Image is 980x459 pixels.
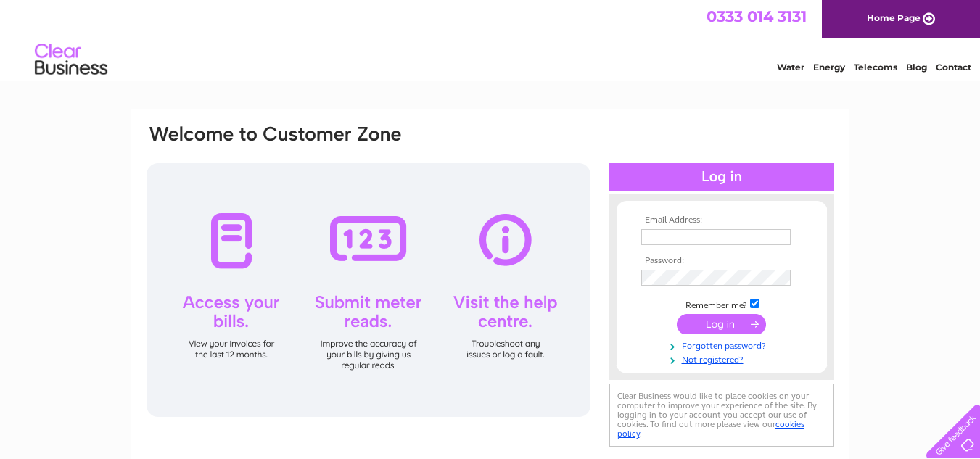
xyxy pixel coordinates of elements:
[617,419,804,439] a: cookies policy
[609,384,834,447] div: Clear Business would like to place cookies on your computer to improve your experience of the sit...
[638,256,806,266] th: Password:
[777,62,804,73] a: Water
[638,215,806,226] th: Email Address:
[936,62,971,73] a: Contact
[813,62,845,73] a: Energy
[34,38,108,82] img: logo.png
[638,297,806,311] td: Remember me?
[707,7,807,25] a: 0333 014 3131
[906,62,927,73] a: Blog
[641,352,806,365] a: Not registered?
[677,314,766,334] input: Submit
[854,62,897,73] a: Telecoms
[148,8,833,70] div: Clear Business is a trading name of Verastar Limited (registered in [GEOGRAPHIC_DATA] No. 3667643...
[641,338,806,352] a: Forgotten password?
